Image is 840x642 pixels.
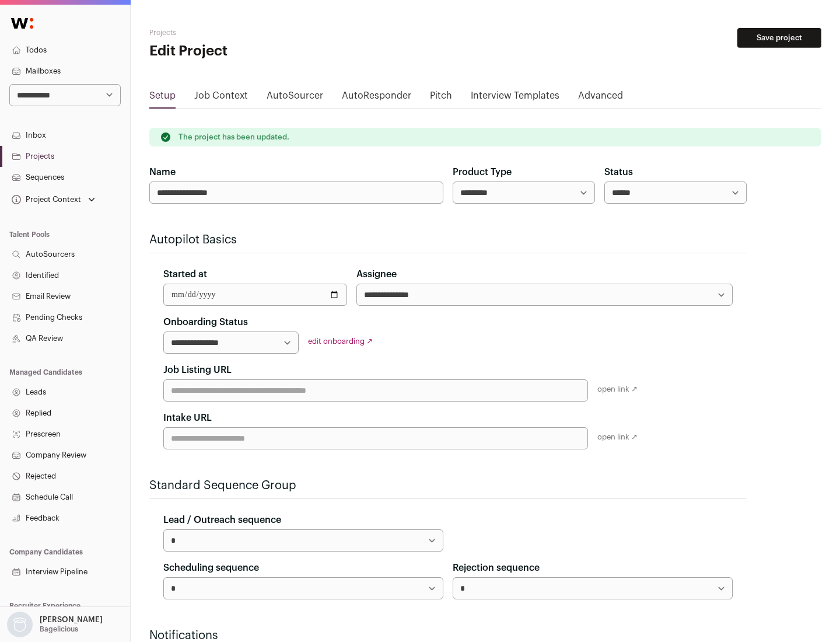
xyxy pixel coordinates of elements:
label: Scheduling sequence [163,561,259,575]
button: Open dropdown [5,612,105,637]
label: Status [604,165,633,179]
h2: Standard Sequence Group [149,477,747,494]
label: Job Listing URL [163,363,232,377]
a: Pitch [430,89,452,107]
p: [PERSON_NAME] [40,615,103,624]
h2: Projects [149,28,373,37]
a: AutoResponder [342,89,411,107]
button: Save project [737,28,821,48]
label: Rejection sequence [453,561,540,575]
label: Intake URL [163,411,212,425]
label: Product Type [453,165,512,179]
div: Project Context [9,195,81,204]
label: Lead / Outreach sequence [163,513,281,527]
a: edit onboarding ↗ [308,337,373,345]
a: AutoSourcer [267,89,323,107]
button: Open dropdown [9,191,97,208]
label: Onboarding Status [163,315,248,329]
a: Job Context [194,89,248,107]
p: Bagelicious [40,624,78,634]
img: nopic.png [7,612,33,637]
label: Name [149,165,176,179]
a: Setup [149,89,176,107]
img: Wellfound [5,12,40,35]
label: Started at [163,267,207,281]
a: Interview Templates [471,89,559,107]
p: The project has been updated. [178,132,289,142]
h2: Autopilot Basics [149,232,747,248]
label: Assignee [356,267,397,281]
h1: Edit Project [149,42,373,61]
a: Advanced [578,89,623,107]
